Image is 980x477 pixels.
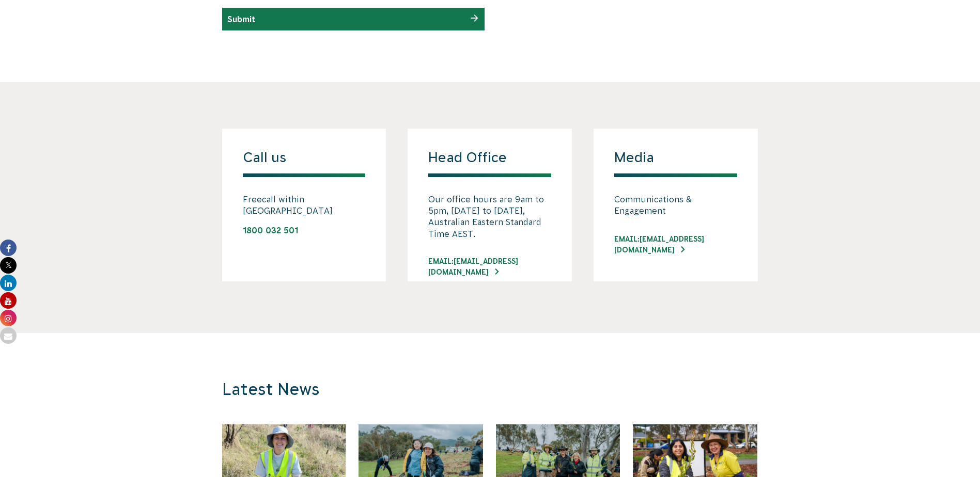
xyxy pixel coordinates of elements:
[243,194,366,217] p: Freecall within [GEOGRAPHIC_DATA]
[614,194,737,217] p: Communications & Engagement
[614,234,737,256] a: Email:[EMAIL_ADDRESS][DOMAIN_NAME]
[428,194,551,240] p: Our office hours are 9am to 5pm, [DATE] to [DATE], Australian Eastern Standard Time AEST.
[428,149,551,177] h4: Head Office
[243,149,366,177] h4: Call us
[243,226,298,235] a: 1800 032 501
[614,149,737,177] h4: Media
[227,14,256,24] input: Submit
[428,256,551,278] a: EMAIL:[EMAIL_ADDRESS][DOMAIN_NAME]
[222,379,619,400] h3: Latest News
